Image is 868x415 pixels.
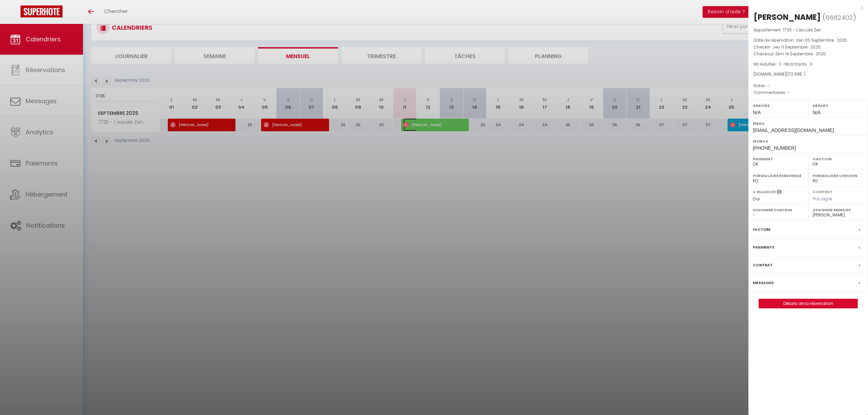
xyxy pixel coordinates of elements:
[776,51,826,57] span: Dim 14 Septembre . 2025
[754,71,863,78] div: [DOMAIN_NAME]
[788,71,799,77] span: 172.93
[753,244,774,251] label: Paiements
[777,189,782,197] i: Sélectionner OUI si vous souhaiter envoyer les séquences de messages post-checkout
[823,13,856,22] span: ( )
[753,189,776,195] label: A relancer
[813,196,832,202] span: Pas signé
[753,279,774,286] label: Messages
[754,44,863,51] p: Checkin :
[753,120,864,127] label: Email
[754,82,863,89] p: Notes :
[754,51,863,57] p: Checkout :
[759,299,858,308] button: Détails de la réservation
[5,3,26,23] button: Ouvrir le widget de chat LiveChat
[753,156,804,162] label: Paiement
[773,44,821,50] span: Jeu 11 Septembre . 2025
[767,83,770,89] span: -
[754,12,821,23] div: [PERSON_NAME]
[813,102,864,109] label: Départ
[753,172,804,179] label: Formulaire Bienvenue
[753,138,864,145] label: Mobile
[783,27,821,33] span: 1725 - L'escale Zen
[796,37,847,43] span: Ven 05 Septembre . 2025
[813,189,832,193] label: Contrat
[839,384,863,410] iframe: Chat
[753,145,796,151] span: [PHONE_NUMBER]
[754,89,863,96] p: Commentaires :
[787,90,790,95] span: -
[753,110,761,115] span: N/A
[825,13,853,22] span: 6662402
[753,262,773,269] label: Contrat
[748,3,863,12] div: x
[754,27,863,34] p: Appartement :
[813,156,864,162] label: Caution
[754,37,863,44] p: Date de réservation :
[753,102,804,109] label: Arrivée
[785,61,813,67] span: Nb Enfants : 0
[754,61,813,67] span: Nb Adultes : 2 -
[813,206,864,213] label: Assigner Menage
[813,110,820,115] span: N/A
[759,299,857,308] a: Détails de la réservation
[753,128,834,133] span: [EMAIL_ADDRESS][DOMAIN_NAME]
[813,172,864,179] label: Formulaire Checkin
[786,71,805,77] span: ( € )
[753,226,771,233] label: Facture
[753,206,804,213] label: Assigner Checkin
